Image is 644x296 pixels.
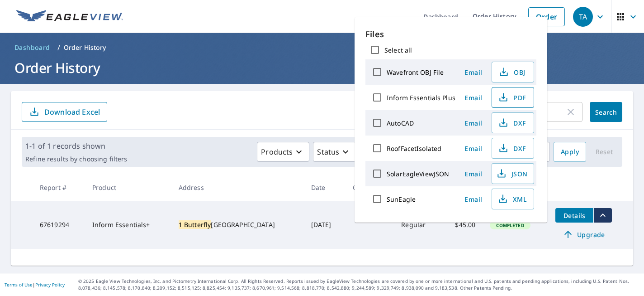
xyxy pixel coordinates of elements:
[459,141,488,155] button: Email
[5,281,33,288] a: Terms of Use
[33,201,85,249] td: 67619294
[304,174,346,201] th: Date
[35,281,65,288] a: Privacy Policy
[497,168,526,179] span: JSON
[179,220,211,229] mark: 1 Butterfly
[85,174,171,201] th: Product
[497,67,526,78] span: OBJ
[171,174,304,201] th: Address
[463,170,484,178] span: Email
[492,62,534,82] button: OBJ
[78,278,639,291] p: © 2025 Eagle View Technologies, Inc. and Pictometry International Corp. All Rights Reserved. Repo...
[16,10,123,24] img: EV Logo
[492,163,534,184] button: JSON
[528,7,565,26] a: Order
[441,201,483,249] td: $45.00
[179,220,297,229] div: [GEOGRAPHIC_DATA]
[384,46,412,54] label: Select all
[317,146,339,157] p: Status
[463,119,484,127] span: Email
[304,201,346,249] td: [DATE]
[492,112,534,133] button: DXF
[57,42,60,53] li: /
[387,195,416,204] label: SunEagle
[459,91,488,105] button: Email
[573,7,593,27] div: TA
[11,40,54,55] a: Dashboard
[25,141,127,151] p: 1-1 of 1 records shown
[387,68,444,77] label: Wavefront OBJ File
[593,208,612,223] button: filesDropdownBtn-67619294
[561,229,606,240] span: Upgrade
[387,119,414,127] label: AutoCAD
[387,93,455,102] label: Inform Essentials Plus
[555,208,593,223] button: detailsBtn-67619294
[394,201,441,249] td: Regular
[459,192,488,206] button: Email
[365,28,536,40] p: Files
[261,146,293,157] p: Products
[459,116,488,130] button: Email
[5,282,65,287] p: |
[85,201,171,249] td: Inform Essentials+
[561,211,588,220] span: Details
[387,170,449,178] label: SolarEagleViewJSON
[257,142,309,162] button: Products
[25,155,127,163] p: Refine results by choosing filters
[64,43,106,52] p: Order History
[463,144,484,153] span: Email
[11,58,633,77] h1: Order History
[497,194,526,204] span: XML
[346,174,394,201] th: Claim ID
[555,227,612,242] a: Upgrade
[14,43,50,52] span: Dashboard
[554,142,586,162] button: Apply
[11,40,633,55] nav: breadcrumb
[492,87,534,108] button: PDF
[491,222,529,228] span: Completed
[33,174,85,201] th: Report #
[22,102,107,122] button: Download Excel
[459,65,488,79] button: Email
[459,167,488,181] button: Email
[463,195,484,204] span: Email
[597,108,615,116] span: Search
[463,93,484,102] span: Email
[44,107,100,117] p: Download Excel
[497,143,526,154] span: DXF
[463,68,484,77] span: Email
[497,117,526,128] span: DXF
[313,142,356,162] button: Status
[492,138,534,159] button: DXF
[561,146,579,158] span: Apply
[497,92,526,103] span: PDF
[387,144,441,153] label: RoofFacetIsolated
[492,189,534,209] button: XML
[590,102,622,122] button: Search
